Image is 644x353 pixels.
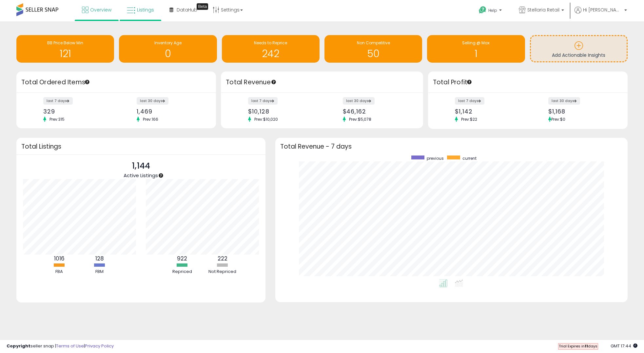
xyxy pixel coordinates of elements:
span: Hi [PERSON_NAME] [583,7,622,13]
span: Needs to Reprice [254,40,287,46]
h1: 1 [430,48,521,59]
a: Add Actionable Insights [531,36,627,61]
a: Non Competitive 50 [324,35,422,63]
b: 128 [95,255,104,262]
div: Tooltip anchor [158,173,164,178]
p: 1,144 [124,160,158,172]
label: last 30 days [548,97,580,105]
a: Needs to Reprice 242 [222,35,320,63]
div: Tooltip anchor [197,3,208,10]
span: Selling @ Max [462,40,490,46]
span: Add Actionable Insights [552,52,605,58]
label: last 7 days [43,97,73,105]
span: Stellaria Retail [527,7,559,13]
div: $46,162 [343,108,412,115]
span: previous [427,156,444,161]
label: last 30 days [137,97,168,105]
div: $10,128 [248,108,317,115]
span: Non Competitive [357,40,390,46]
div: Repriced [163,269,202,275]
span: Prev: 166 [140,116,162,122]
div: Not Repriced [203,269,242,275]
a: BB Price Below Min 121 [16,35,114,63]
label: last 30 days [343,97,375,105]
h1: 121 [20,48,111,59]
span: Active Listings [124,172,158,179]
h1: 50 [328,48,419,59]
a: Help [474,1,508,21]
div: Tooltip anchor [84,79,90,85]
b: 1016 [54,255,65,262]
span: Prev: 315 [46,116,68,122]
span: DataHub [177,7,197,13]
div: 329 [43,108,111,115]
i: Get Help [478,6,487,14]
a: Hi [PERSON_NAME] [575,7,627,21]
h1: 242 [225,48,316,59]
span: Prev: $0 [551,116,565,122]
span: current [462,156,477,161]
span: Prev: $10,020 [251,116,281,122]
span: Help [488,8,497,13]
span: BB Price Below Min [47,40,83,46]
b: 922 [177,255,187,262]
h3: Total Revenue - 7 days [280,144,623,149]
div: Tooltip anchor [466,79,472,85]
a: Selling @ Max 1 [427,35,525,63]
div: FBA [40,269,79,275]
label: last 7 days [248,97,278,105]
div: 1,469 [137,108,205,115]
h3: Total Listings [21,144,261,149]
span: Prev: $5,078 [346,116,375,122]
span: Overview [90,7,111,13]
h1: 0 [122,48,213,59]
b: 222 [218,255,227,262]
h3: Total Revenue [226,78,418,87]
a: Inventory Age 0 [119,35,217,63]
label: last 7 days [455,97,484,105]
span: Inventory Age [154,40,182,46]
div: $1,142 [455,108,523,115]
span: Listings [137,7,154,13]
div: Tooltip anchor [271,79,277,85]
h3: Total Ordered Items [21,78,211,87]
h3: Total Profit [433,78,623,87]
span: Prev: $22 [458,116,480,122]
div: FBM [80,269,119,275]
div: $1,168 [548,108,616,115]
